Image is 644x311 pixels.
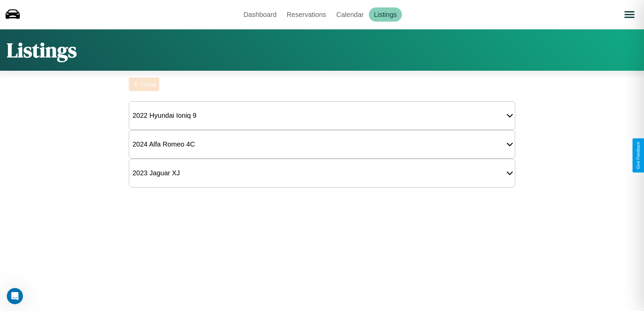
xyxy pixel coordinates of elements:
[129,108,200,123] div: 2022 Hyundai Ioniq 9
[129,137,198,152] div: 2024 Alfa Romeo 4C
[620,5,639,24] button: Open menu
[129,77,159,91] button: Listing
[7,36,77,64] h1: Listings
[129,166,183,180] div: 2023 Jaguar XJ
[369,7,402,22] a: Listings
[636,142,641,169] div: Give Feedback
[7,288,23,304] iframe: Intercom live chat
[282,7,331,22] a: Reservations
[141,82,156,87] div: Listing
[238,7,282,22] a: Dashboard
[331,7,369,22] a: Calendar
